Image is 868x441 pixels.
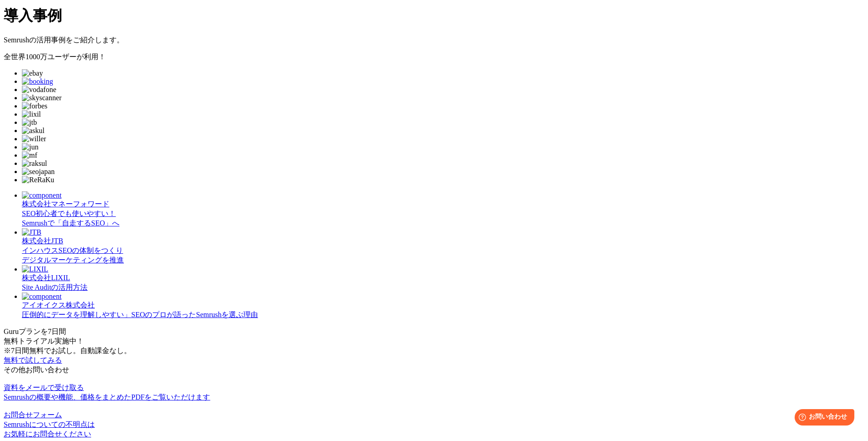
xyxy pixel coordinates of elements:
[22,246,864,265] div: インハウスSEOの体制をつくり デジタルマーケティングを推進
[22,228,864,265] a: JTB 株式会社JTB インハウスSEOの体制をつくりデジタルマーケティングを推進
[22,102,47,110] img: forbes
[22,135,46,143] img: willer
[26,53,77,61] span: 1000万ユーザー
[4,393,864,402] div: Semrushの概要や機能、価格をまとめたPDFをご覧いただけます
[4,365,864,375] div: その他お問い合わせ
[787,405,858,431] iframe: Help widget launcher
[22,143,38,151] img: jun
[4,346,864,356] div: ※7日間無料でお試し。自動課金なし。
[22,86,56,94] img: vodafone
[4,375,864,402] a: 資料をメールで受け取る Semrushの概要や機能、価格をまとめたPDFをご覧いただけます
[22,236,864,246] div: 株式会社JTB
[22,151,37,159] img: mf
[22,191,864,228] a: component 株式会社マネーフォワード SEO初心者でも使いやすい！Semrushで「自走するSEO」へ
[22,283,864,292] div: Site Auditの活用方法
[22,209,864,228] div: SEO初心者でも使いやすい！ Semrushで「自走するSEO」へ
[22,292,864,320] a: component アイオイクス株式会社 圧倒的にデータを理解しやすい」SEOのプロが語ったSemrushを選ぶ理由
[22,191,62,200] img: component
[4,36,864,45] div: Semrushの活用事例をご紹介します。
[4,383,864,393] div: 資料をメールで受け取る
[22,118,37,127] img: jtb
[22,301,864,310] div: アイオイクス株式会社
[22,127,45,135] img: askul
[22,265,48,273] img: LIXIL
[22,94,62,102] img: skyscanner
[22,273,864,283] div: 株式会社LIXIL
[4,420,864,439] div: Semrushについての不明点は お気軽にお問合せください
[22,228,41,236] img: JTB
[4,402,864,439] a: お問合せフォーム Semrushについての不明点はお気軽にお問合せください
[22,110,41,118] img: lixil
[4,337,84,345] span: 無料トライアル実施中！
[22,265,864,292] a: LIXIL 株式会社LIXIL Site Auditの活用方法
[22,77,53,86] img: booking
[22,168,55,176] img: seojapan
[22,69,43,77] img: ebay
[22,159,47,168] img: raksul
[22,176,54,184] img: ReRaKu
[4,410,864,420] div: お問合せフォーム
[22,200,864,209] div: 株式会社マネーフォワード
[4,327,864,346] div: Guruプランを7日間
[22,292,62,301] img: component
[22,310,864,320] div: 圧倒的にデータを理解しやすい」SEOのプロが語ったSemrushを選ぶ理由
[4,6,864,26] h1: 導入事例
[4,52,864,62] p: 全世界 が利用！
[4,356,62,364] a: 無料で試してみる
